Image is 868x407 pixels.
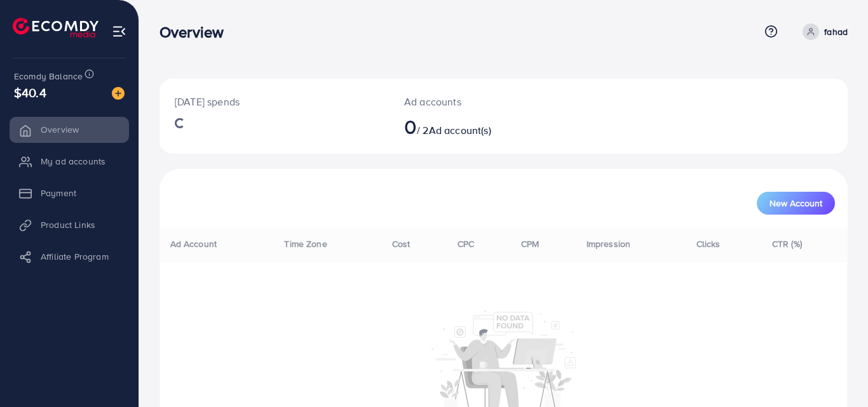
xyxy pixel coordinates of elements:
span: Ecomdy Balance [14,70,83,83]
img: image [112,87,125,100]
span: 0 [404,112,417,141]
p: fahad [824,24,848,39]
span: New Account [770,199,822,208]
img: menu [112,24,126,39]
p: [DATE] spends [175,94,374,109]
p: Ad accounts [404,94,546,109]
button: New Account [757,192,835,215]
h2: / 2 [404,114,546,138]
img: logo [13,18,98,37]
span: $40.4 [14,83,46,102]
span: Ad account(s) [429,123,491,137]
h3: Overview [159,23,234,41]
a: fahad [797,23,848,40]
